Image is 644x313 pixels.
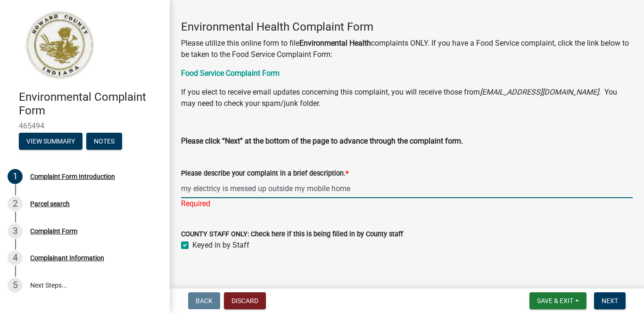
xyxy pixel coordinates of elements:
i: [EMAIL_ADDRESS][DOMAIN_NAME] [480,88,599,96]
label: Please describe your complaint in a brief description. [181,170,348,177]
wm-modal-confirm: Summary [19,138,83,145]
h4: Environmental Health Complaint Form [181,20,633,34]
img: Howard County, Indiana [19,10,99,80]
button: Notes [86,133,122,150]
label: Keyed in by Staff [192,240,249,251]
wm-modal-confirm: Notes [86,138,122,145]
div: Required [181,198,633,209]
button: View Summary [19,133,83,150]
button: Back [188,292,220,309]
div: 4 [8,250,23,265]
div: Complaint Form Introduction [30,173,115,180]
div: 2 [8,196,23,211]
button: Next [594,292,626,309]
strong: Environmental Health [299,39,371,48]
p: If you elect to receive email updates concerning this complaint, you will receive those from . Yo... [181,87,633,109]
div: Complaint Form [30,228,77,234]
span: 465494 [19,121,151,130]
span: Save & Exit [537,297,573,305]
div: 3 [8,224,23,239]
button: Save & Exit [529,292,586,309]
h4: Environmental Complaint Form [19,90,162,118]
strong: Please click “Next” at the bottom of the page to advance through the complaint form. [181,136,463,145]
div: Parcel search [30,201,70,207]
span: Next [602,297,618,305]
span: Back [196,297,213,305]
div: 5 [8,278,23,293]
div: 1 [8,169,23,184]
p: Please utilize this online form to file complaints ONLY. If you have a Food Service complaint, cl... [181,38,633,60]
div: Complainant Information [30,255,104,261]
label: COUNTY STAFF ONLY: Check here if this is being filled in by County staff [181,231,403,238]
a: Food Service Complaint Form [181,69,280,78]
button: Discard [224,292,266,309]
